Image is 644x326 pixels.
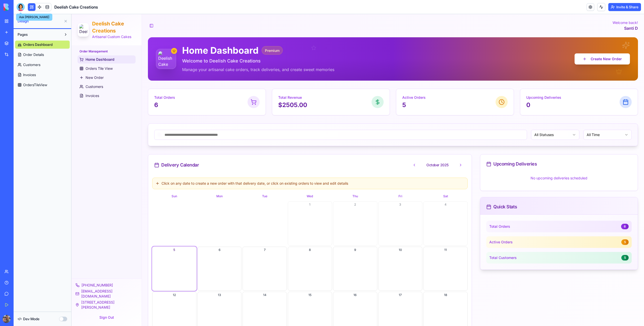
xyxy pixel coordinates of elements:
button: 12 [81,278,125,322]
span: Order Details [23,52,44,57]
span: Customers [14,70,32,75]
a: Orders Tile View [6,50,64,58]
p: Welcome back! [541,6,567,11]
p: Manage your artisanal cake orders, track deliveries, and create sweet memories [111,52,263,58]
button: 16 [262,278,306,322]
span: New Order [14,61,32,66]
span: [EMAIL_ADDRESS][DOMAIN_NAME] [10,275,66,285]
span: 3 [328,188,330,192]
button: 9 [262,233,306,277]
span: [STREET_ADDRESS][PERSON_NAME] [10,286,66,296]
span: Total Customers [418,241,445,246]
button: 13 [126,278,170,322]
a: Orders Dashboard [15,41,70,49]
div: Ask [PERSON_NAME] [16,14,52,21]
button: 18 [352,278,396,322]
span: OrdersTileView [23,82,47,87]
button: 15 [216,278,261,322]
div: Order Management [6,33,64,41]
button: 7 [171,233,215,277]
p: Upcoming Deliveries [455,81,490,86]
button: 8 [216,233,261,277]
span: Active Orders [418,225,441,231]
h1: Deelish Cake Creations [21,6,64,20]
span: Premium [193,34,208,39]
button: 11 [352,233,396,277]
span: Invoices [23,72,36,77]
p: Artisanal Custom Cakes [21,20,64,25]
span: 2 [283,188,285,192]
a: Order Details [15,51,70,59]
p: Active Orders [331,81,354,86]
div: Mon [126,179,170,185]
button: 3 [307,187,351,232]
a: Home Dashboard [6,41,64,49]
div: Thu [262,179,306,185]
a: OrdersTileView [15,81,70,89]
button: 10 [307,233,351,277]
p: Welcome to Deelish Cake Creations [111,43,263,50]
div: Delivery Calendar [83,147,127,154]
button: 5 [81,233,125,277]
span: Customers [23,62,41,67]
div: Quick Stats [415,189,560,196]
span: 4 [373,188,375,192]
button: 6 [126,233,170,277]
p: Total Revenue [207,81,236,86]
p: 0 [455,87,490,95]
img: Deelish Cake Creations [87,37,102,53]
span: 1 [238,188,239,192]
div: Tue [171,179,215,185]
button: 4 [352,187,396,232]
span: Total Orders [418,210,439,215]
span: Deelish Cake Creations [54,4,98,10]
span: [PHONE_NUMBER] [10,269,42,274]
p: $2505.00 [207,87,236,95]
a: Customers [6,69,64,77]
span: Invoices [14,79,28,84]
div: 5 [550,241,557,246]
button: 14 [171,278,215,322]
div: Sat [352,179,396,185]
span: Dev Mode [23,316,39,321]
button: Create New Order [503,39,558,50]
span: Orders Dashboard [23,42,53,47]
a: Customers [15,61,70,69]
img: logo [4,4,35,11]
p: 5 [331,87,354,95]
p: Santi D [541,11,567,17]
p: No upcoming deliveries scheduled [415,157,560,171]
p: Total Orders [83,81,104,86]
div: Upcoming Deliveries [415,146,560,153]
button: Sign Out [4,299,66,308]
a: Invoices [6,78,64,86]
span: Design [18,19,62,24]
button: 17 [307,278,351,322]
button: 2 [262,187,306,232]
span: Home Dashboard [14,43,43,48]
img: Deelish Cake Creations [8,10,16,21]
div: Sun [81,179,125,185]
a: New Order [6,59,64,68]
div: Fri [307,179,351,185]
span: Pages [18,32,28,37]
div: 5 [550,225,557,231]
span: Orders Tile View [14,52,41,57]
span: Click on any date to create a new order with that delivery date, or click on existing orders to v... [90,167,277,172]
button: Pages [15,30,62,39]
a: Invoices [15,71,70,79]
span: October 2025 [350,148,382,153]
p: 6 [83,87,104,95]
img: ACg8ocIIcU0TLTrva3odJ1sJE6rc0_wTt6-1CV0mvU2YbrGriTx19wGbhA=s96-c [3,315,11,323]
h1: Home Dashboard [111,31,187,41]
div: Wed [216,179,261,185]
button: 1 [216,187,261,232]
div: 6 [550,210,557,215]
button: Invite & Share [608,3,641,11]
